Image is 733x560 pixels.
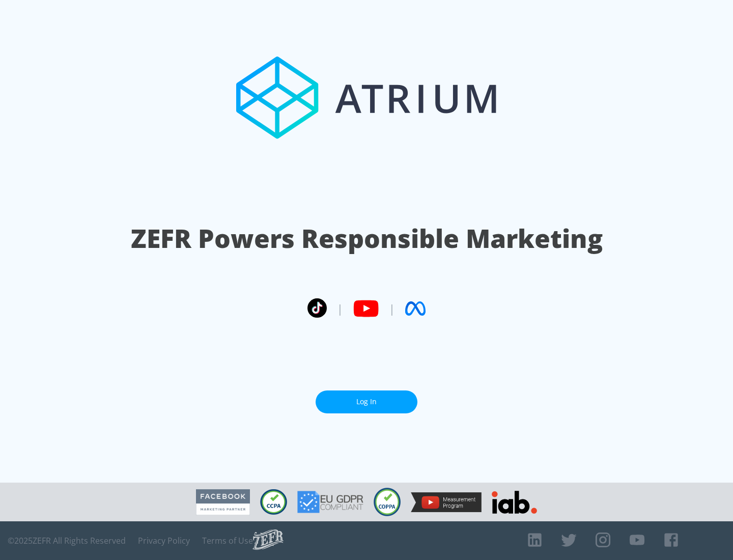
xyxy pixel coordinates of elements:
img: GDPR Compliant [297,491,363,513]
span: © 2025 ZEFR All Rights Reserved [8,536,126,546]
img: CCPA Compliant [260,489,287,515]
span: | [337,301,343,316]
a: Privacy Policy [138,536,190,546]
img: COPPA Compliant [374,488,401,516]
h1: ZEFR Powers Responsible Marketing [131,221,603,256]
img: Facebook Marketing Partner [196,489,250,515]
img: IAB [492,491,537,514]
a: Terms of Use [202,536,253,546]
img: YouTube Measurement Program [411,492,482,512]
a: Log In [316,390,417,413]
span: | [389,301,395,316]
